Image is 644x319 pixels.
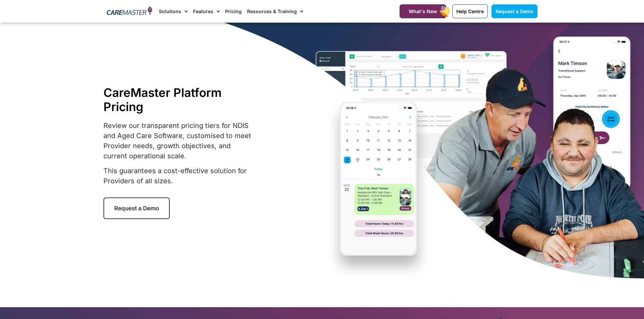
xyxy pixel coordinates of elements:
span: What's New [409,8,437,14]
span: Request a Demo [114,205,159,212]
h1: CareMaster Platform Pricing [103,85,256,114]
img: CareMaster Logo [107,6,152,17]
p: This guarantees a cost-effective solution for Providers of all sizes. [103,166,256,186]
a: Request a Demo [492,4,538,18]
a: Help Centre [452,4,488,18]
a: What's New [400,4,446,18]
a: Request a Demo [103,197,170,219]
span: Help Centre [456,8,484,14]
span: Request a Demo [496,8,533,14]
p: Review our transparent pricing tiers for NDIS and Aged Care Software, customised to meet Provider... [103,121,256,161]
